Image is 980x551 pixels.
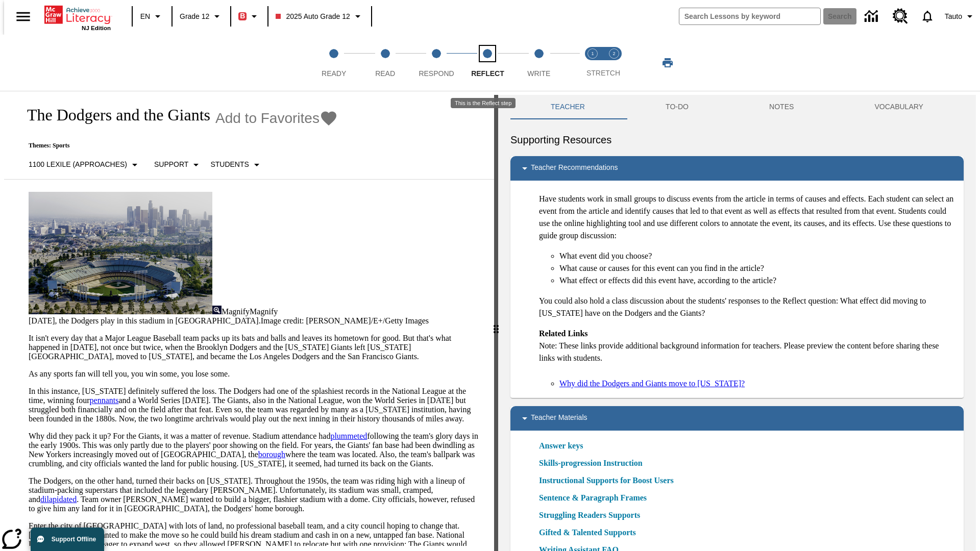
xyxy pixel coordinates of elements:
span: [DATE], the Dodgers play in this stadium in [GEOGRAPHIC_DATA]. [29,316,261,325]
a: Data Center [859,3,887,31]
button: Teacher [510,95,625,119]
span: Magnify [222,307,250,316]
div: reading [4,95,494,546]
a: plummeted [330,432,367,440]
a: Why did the Dodgers and Giants move to [US_STATE]? [559,378,745,390]
button: Read step 2 of 5 [355,35,414,91]
button: Add to Favorites - The Dodgers and the Giants [215,109,338,127]
p: 1100 Lexile (Approaches) [29,159,127,170]
span: Write [527,69,550,78]
p: It isn't every day that a Major League Baseball team packs up its bats and balls and leaves its h... [29,334,482,361]
button: Grade: Grade 12, Select a grade [176,7,227,26]
button: TO-DO [625,95,729,119]
span: Image credit: [PERSON_NAME]/E+/Getty Images [261,316,429,325]
span: Grade 12 [180,11,209,22]
p: Why did they pack it up? For the Giants, it was a matter of revenue. Stadium attendance had follo... [29,432,482,468]
p: Teacher Materials [531,412,587,424]
div: Instructional Panel Tabs [510,95,964,119]
p: Themes: Sports [16,142,338,149]
span: Support Offline [52,536,96,543]
p: Support [154,159,188,170]
button: Select Student [206,156,266,174]
button: Write step 5 of 5 [509,35,569,91]
div: Teacher Materials [510,406,964,431]
span: 2025 Auto Grade 12 [276,11,350,22]
span: Add to Favorites [215,110,320,127]
button: Open side menu [8,2,38,32]
button: Profile/Settings [941,7,980,26]
button: NOTES [729,95,834,119]
p: Have students work in small groups to discuss events from the article in terms of causes and effe... [539,193,955,242]
strong: Related Links [539,329,588,338]
text: 2 [612,51,615,56]
button: Support Offline [31,528,104,551]
div: Teacher Recommendations [510,156,964,181]
p: You could also hold a class discussion about the students' responses to the Reflect question: Wha... [539,295,955,319]
a: Instructional Supports for Boost Users, Will open in new browser window or tab [539,474,674,487]
div: Home [44,4,111,31]
span: STRETCH [586,69,620,77]
button: Language: EN, Select a language [136,7,168,26]
a: Answer keys, Will open in new browser window or tab [539,440,583,452]
h6: Supporting Resources [510,132,964,148]
button: Respond step 3 of 5 [407,35,466,91]
button: Stretch Read step 1 of 2 [578,35,607,91]
button: Select Lexile, 1100 Lexile (Approaches) [24,156,145,174]
span: NJ Edition [82,25,111,31]
p: Students [210,159,249,170]
text: 1 [591,51,594,56]
span: Ready [322,69,346,78]
p: Teacher Recommendations [531,162,618,174]
p: Note: These links provide additional background information for teachers. Please preview the cont... [539,328,955,364]
span: B [240,10,245,22]
a: Struggling Readers Supports [539,509,646,521]
span: Reflect [471,69,504,78]
p: In this instance, [US_STATE] definitely suffered the loss. The Dodgers had one of the splashiest ... [29,387,482,423]
a: Gifted & Talented Supports [539,527,642,539]
div: Press Enter or Spacebar and then press right and left arrow keys to move the slider [494,95,498,551]
span: Respond [419,69,454,78]
img: Magnify [212,306,222,314]
li: What cause or causes for this event can you find in the article? [559,262,955,274]
span: Magnify [250,307,278,316]
a: pennants [90,396,119,405]
a: Resource Center, Will open in new tab [887,3,914,30]
a: borough [258,450,285,459]
p: As any sports fan will tell you, you win some, you lose some. [29,369,482,379]
p: The Dodgers, on the other hand, turned their backs on [US_STATE]. Throughout the 1950s, the team ... [29,477,482,513]
button: Scaffolds, Support [150,156,206,174]
span: Tauto [945,11,962,22]
a: Skills-progression Instruction, Will open in new browser window or tab [539,457,643,469]
input: search field [679,8,820,24]
li: What event did you choose? [559,250,955,262]
button: Reflect step 4 of 5 [458,35,517,91]
button: Ready step 1 of 5 [304,35,363,91]
h1: The Dodgers and the Giants [16,106,210,124]
button: Stretch Respond step 2 of 2 [599,35,629,91]
span: EN [140,11,150,22]
span: Read [375,69,395,78]
button: VOCABULARY [834,95,964,119]
div: This is the Reflect step [451,98,516,108]
div: activity [498,95,976,551]
a: dilapidated [40,495,77,504]
a: Notifications [914,3,941,30]
li: What effect or effects did this event have, according to the article? [559,274,955,287]
button: Class: 2025 Auto Grade 12, Select your class [272,7,367,26]
button: Print [651,54,684,72]
a: Sentence & Paragraph Frames, Will open in new browser window or tab [539,492,647,504]
button: Boost Class color is red. Change class color [234,7,264,26]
